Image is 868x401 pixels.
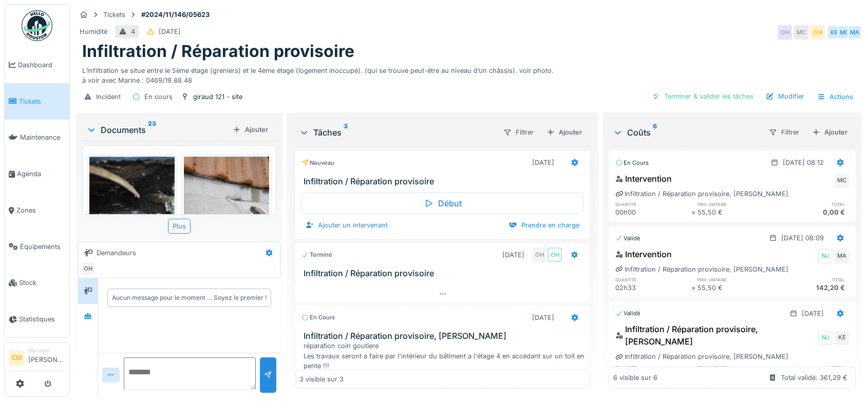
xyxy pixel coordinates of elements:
[86,124,229,136] div: Documents
[847,25,862,40] div: MA
[505,218,583,232] div: Prendre en charge
[9,350,24,366] li: CM
[304,269,586,278] h3: Infiltration / Réparation provisoire
[691,283,698,293] div: ×
[532,158,554,167] div: [DATE]
[615,276,691,283] h6: quantité
[193,92,242,102] div: giraud 121 - site
[615,159,649,167] div: En cours
[5,120,69,156] a: Maintenance
[697,201,773,207] h6: prix unitaire
[835,331,849,345] div: KE
[691,207,698,217] div: ×
[653,126,657,139] sup: 6
[131,27,135,36] div: 4
[818,331,833,345] div: NJ
[773,364,849,371] h6: total
[615,248,672,260] div: Intervention
[5,47,69,83] a: Dashboard
[301,159,334,167] div: Nouveau
[304,331,586,341] h3: Infiltration / Réparation provisoire, [PERSON_NAME]
[184,157,269,270] img: 5fi8poffboie3bqo1gy4fz4i554s
[802,309,824,318] div: [DATE]
[81,261,95,276] div: OH
[301,218,392,232] div: Ajouter un intervenant
[22,10,52,41] img: Badge_color-CXgf-gQk.svg
[783,158,824,167] div: [DATE] 08:12
[301,313,335,322] div: En cours
[835,174,849,188] div: MC
[697,207,773,217] div: 55,50 €
[144,92,173,102] div: En cours
[781,233,824,243] div: [DATE] 08:09
[5,192,69,228] a: Zones
[5,83,69,120] a: Tickets
[615,264,788,274] div: Infiltration / Réparation provisoire, [PERSON_NAME]
[542,125,586,139] div: Ajouter
[159,27,181,36] div: [DATE]
[697,283,773,293] div: 55,50 €
[19,97,65,106] span: Tickets
[20,242,65,252] span: Équipements
[762,89,808,103] div: Modifier
[229,123,272,137] div: Ajouter
[97,248,136,258] div: Demandeurs
[615,283,691,293] div: 02h33
[613,373,657,383] div: 6 visible sur 6
[827,25,841,40] div: KE
[5,156,69,192] a: Agenda
[304,177,586,186] h3: Infiltration / Réparation provisoire
[499,125,538,140] div: Filtrer
[808,125,852,139] div: Ajouter
[16,205,65,215] span: Zones
[28,347,65,354] div: Manager
[80,27,107,36] div: Humidité
[9,347,65,371] a: CM Manager[PERSON_NAME]
[148,124,156,136] sup: 23
[532,313,554,322] div: [DATE]
[5,228,69,265] a: Équipements
[615,309,640,318] div: Validé
[773,276,849,283] h6: total
[299,126,495,139] div: Tâches
[615,207,691,217] div: 00h00
[615,364,691,371] h6: quantité
[18,60,65,70] span: Dashboard
[697,276,773,283] h6: prix unitaire
[168,219,191,234] div: Plus
[648,89,758,103] div: Terminer & valider les tâches
[697,364,773,371] h6: prix unitaire
[813,89,858,104] div: Actions
[82,42,354,61] h1: Infiltration / Réparation provisoire
[764,125,804,140] div: Filtrer
[615,234,640,243] div: Validé
[778,25,792,40] div: OH
[615,189,788,199] div: Infiltration / Réparation provisoire, [PERSON_NAME]
[615,173,672,185] div: Intervention
[5,265,69,301] a: Stock
[82,62,856,85] div: L’infiltration se situe entre le 5ème étage (greniers) et le 4ème étage (logement inoccupé). (qui...
[837,25,852,40] div: MC
[299,374,344,384] div: 3 visible sur 3
[615,323,816,348] div: Infiltration / Réparation provisoire, [PERSON_NAME]
[818,249,833,263] div: NJ
[835,249,849,263] div: MA
[810,25,825,40] div: OH
[137,10,214,20] strong: #2024/11/146/05623
[615,352,788,361] div: Infiltration / Réparation provisoire, [PERSON_NAME]
[773,283,849,293] div: 142,20 €
[5,301,69,337] a: Statistiques
[103,10,125,20] div: Tickets
[613,126,760,139] div: Coûts
[96,92,121,102] div: Incident
[344,126,348,139] sup: 3
[17,169,65,179] span: Agenda
[28,347,65,369] li: [PERSON_NAME]
[794,25,808,40] div: MC
[89,157,175,270] img: r85sxifzp4hl9wu8ywpog6nx120x
[301,193,583,214] div: Début
[781,373,847,383] div: Total validé: 361,29 €
[615,201,691,207] h6: quantité
[548,247,562,262] div: OH
[301,251,332,259] div: Terminé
